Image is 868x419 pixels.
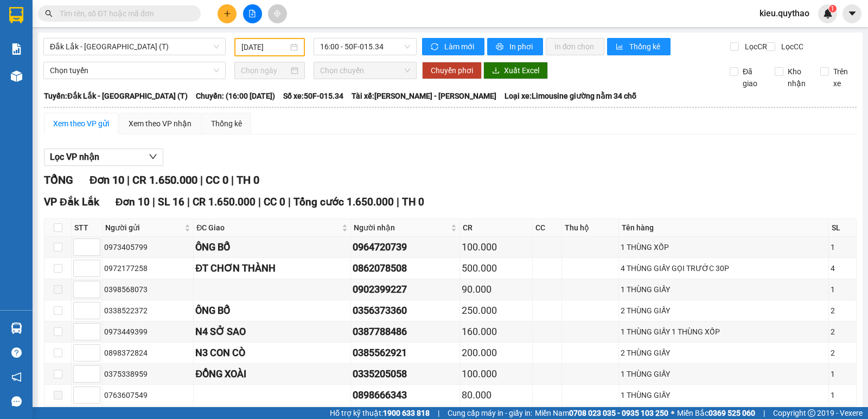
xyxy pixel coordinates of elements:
span: | [438,407,439,419]
img: solution-icon [11,43,22,55]
span: Hỗ trợ kỹ thuật: [330,407,430,419]
span: Lọc VP nhận [50,150,99,164]
input: Chọn ngày [241,65,289,76]
div: Thống kê [211,118,242,130]
span: download [492,67,500,75]
div: 0398568073 [104,283,192,295]
div: 1 THÙNG XỐP [621,241,827,253]
input: Tìm tên, số ĐT hoặc mã đơn [60,8,188,20]
span: Miền Nam [535,407,668,419]
span: ⚪️ [671,411,674,415]
div: 90.000 [462,282,531,297]
span: CC 0 [264,196,285,208]
div: 1 THÙNG GIẤY [621,368,827,380]
span: VP Đắk Lắk [44,196,99,208]
img: logo-vxr [9,7,23,23]
div: 2 [831,305,854,317]
span: Loại xe: Limousine giường nằm 34 chỗ [505,90,636,102]
span: Chọn chuyến [320,62,410,79]
button: plus [218,4,237,23]
th: SL [829,219,857,237]
span: Đơn 10 [116,196,150,208]
span: search [45,10,53,17]
span: SL 16 [158,196,184,208]
span: caret-down [847,9,857,18]
div: 2 THÙNG GIẤY [621,305,827,317]
div: 1 THÙNG GIẤY [621,283,827,295]
div: 1 THÙNG GIẤY [621,389,827,401]
span: question-circle [11,347,22,358]
div: ĐT CHƠN THÀNH [195,261,349,276]
button: aim [268,4,287,23]
span: TỔNG [44,173,73,186]
div: 100.000 [462,240,531,255]
img: warehouse-icon [11,70,22,82]
div: 4 [831,262,854,274]
span: | [288,196,291,208]
button: In đơn chọn [546,38,605,55]
span: Thống kê [629,41,662,53]
span: | [397,196,399,208]
span: bar-chart [616,43,625,51]
span: Đã giao [738,66,767,89]
span: | [200,173,203,186]
div: 1 [831,241,854,253]
span: CC 0 [206,173,228,186]
div: ÔNG BỐ [195,240,349,255]
img: warehouse-icon [11,323,22,334]
div: 0862078508 [353,261,457,276]
sup: 1 [829,5,837,12]
span: | [763,407,765,419]
span: TH 0 [402,196,424,208]
div: N4 SỞ SAO [195,324,349,339]
span: CR 1.650.000 [132,173,197,186]
img: icon-new-feature [823,9,833,18]
span: Lọc CC [777,41,805,53]
b: Tuyến: Đắk Lắk - [GEOGRAPHIC_DATA] (T) [44,92,188,100]
span: aim [273,10,281,17]
span: Tổng cước 1.650.000 [293,196,394,208]
th: CR [460,219,533,237]
span: copyright [808,409,815,417]
div: 0898666343 [353,388,457,403]
span: Làm mới [444,41,476,53]
input: 10/09/2025 [241,41,289,53]
div: 0763607549 [104,389,192,401]
span: Lọc CR [741,41,769,53]
div: 1 [831,389,854,401]
button: printerIn phơi [487,38,543,55]
div: 0964720739 [353,240,457,255]
button: caret-down [843,4,861,23]
div: 0338522372 [104,305,192,317]
div: 1 THÙNG GIẤY 1 THÙNG XỐP [621,326,827,338]
div: 0387788486 [353,324,457,339]
div: Xem theo VP gửi [53,118,109,130]
div: 2 [831,326,854,338]
th: CC [533,219,562,237]
span: message [11,396,22,407]
button: bar-chartThống kê [607,38,671,55]
div: 80.000 [462,388,531,403]
div: 0898372824 [104,347,192,359]
span: plus [224,10,231,17]
div: 250.000 [462,303,531,318]
span: Tài xế: [PERSON_NAME] - [PERSON_NAME] [352,90,496,102]
button: Chuyển phơi [422,62,482,79]
div: 0902399227 [353,282,457,297]
div: 0972177258 [104,262,192,274]
div: 200.000 [462,345,531,360]
div: 0973405799 [104,241,192,253]
span: Người nhận [354,222,448,234]
span: Số xe: 50F-015.34 [283,90,343,102]
span: kieu.quythao [751,7,818,20]
span: Chọn tuyến [50,62,219,79]
span: Cung cấp máy in - giấy in: [448,407,532,419]
span: Miền Bắc [677,407,755,419]
div: 1 [831,283,854,295]
strong: 0708 023 035 - 0935 103 250 [569,409,668,417]
span: In phơi [509,41,534,53]
span: 16:00 - 50F-015.34 [320,38,410,55]
div: 500.000 [462,261,531,276]
div: 2 THÙNG GIẤY [621,347,827,359]
span: Trên xe [829,66,857,89]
